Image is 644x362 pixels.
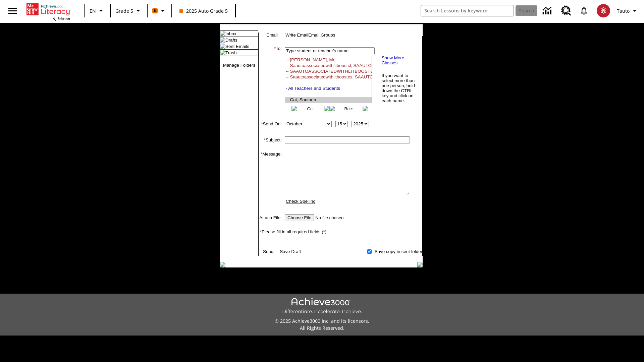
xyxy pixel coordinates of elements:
[259,128,265,135] img: spacer.gif
[593,2,614,19] button: Select a new avatar
[373,248,422,255] td: Save copy in sent folder
[52,16,70,21] span: NJ Edition
[285,69,372,74] option: -- SAAUTOASSOCIATEDWITHLITBOOSTEN, SAAUTOASSOCIATEDWITHLITBOOSTEN
[282,78,283,81] img: spacer.gif
[614,5,641,17] button: Profile/Settings
[421,5,514,16] input: search field
[225,50,237,55] a: Trash
[259,119,282,128] td: Send On:
[223,63,255,68] a: Manage Folders
[344,106,353,111] a: Bcc:
[259,247,259,248] img: spacer.gif
[597,4,610,17] img: avatar image
[87,5,108,17] button: Language: EN, Select a language
[150,5,169,17] button: Boost Class color is orange. Change class color
[259,255,259,256] img: spacer.gif
[259,246,259,247] img: spacer.gif
[575,2,593,19] a: Notifications
[539,2,557,20] a: Data Center
[417,262,423,267] img: table_footer_right.gif
[220,44,225,49] img: folder_icon.gif
[220,31,225,36] img: folder_icon.gif
[259,113,265,119] img: spacer.gif
[179,7,228,14] span: 2025 Auto Grade 5
[26,2,70,21] div: Home
[282,140,282,140] img: spacer.gif
[259,152,282,206] td: Message:
[382,55,404,65] a: Show More Classes
[220,50,225,55] img: folder_icon.gif
[3,1,22,21] button: Open side menu
[307,106,314,111] a: Cc:
[225,44,249,49] a: Sent Emails
[282,179,282,179] img: spacer.gif
[363,106,368,111] img: button_right.png
[280,249,301,254] a: Save Draft
[259,251,260,252] img: spacer.gif
[90,7,96,14] span: EN
[308,33,335,38] a: Email Groups
[285,74,372,80] option: -- Saautoassociatedwithlitboostes, SAAUTOASSOCIATEDWITHLITBOOSTES
[113,5,145,17] button: Grade: Grade 5, Select a grade
[285,86,372,92] option: - All Teachers and Students
[259,135,282,145] td: Subject:
[220,37,225,43] img: folder_icon.gif
[291,106,297,111] img: button_left.png
[285,63,372,69] option: -- Saautoassociatedwithlitboostcl, SAAUTOASSOCIATEDWITHLITBOOSTCLASSES
[225,31,236,36] a: Inbox
[220,262,225,267] img: table_footer_left.gif
[263,249,273,254] a: Send
[286,199,316,204] a: Check Spelling
[259,145,265,152] img: spacer.gif
[259,241,264,246] img: spacer.gif
[259,241,259,241] img: spacer.gif
[115,7,133,14] span: Grade 5
[282,298,362,315] img: Achieve3000 Differentiate Accelerate Achieve
[266,33,277,38] a: Email
[225,38,237,43] a: Drafts
[259,223,265,229] img: spacer.gif
[617,7,630,14] span: Tauto
[259,213,282,223] td: Attach File:
[259,234,265,241] img: spacer.gif
[557,2,575,20] a: Resource Center, Will open in new tab
[154,6,157,15] span: B
[259,206,265,213] img: spacer.gif
[285,57,372,63] option: -- [PERSON_NAME], Mr.
[329,106,335,111] img: button_left.png
[381,73,417,104] td: If you want to select more than one person, hold down the CTRL key and click on each name.
[282,124,282,124] img: spacer.gif
[259,46,282,113] td: To:
[285,97,372,103] option: -- Cat, Sautoen
[324,106,329,111] img: button_right.png
[259,229,422,234] td: Please fill in all required fields (*).
[285,33,308,38] a: Write Email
